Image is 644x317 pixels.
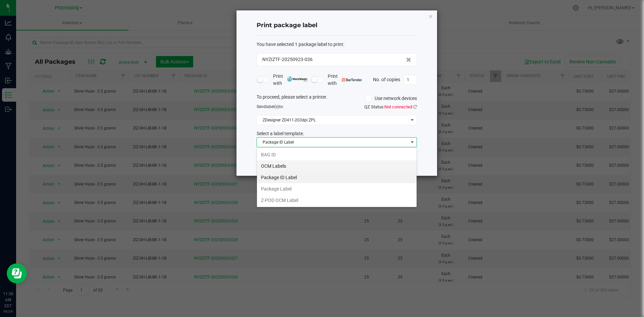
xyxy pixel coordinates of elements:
li: Package Label [257,183,417,195]
span: Send to: [257,104,284,109]
span: Print with [328,73,362,87]
iframe: Resource center [7,263,27,283]
span: You have selected 1 package label to print [257,42,343,47]
span: ZDesigner ZD411-203dpi ZPL [257,115,408,125]
span: QZ Status: [364,104,417,109]
span: label(s) [266,104,279,109]
li: OCM Labels [257,160,417,172]
span: Package ID Label [257,138,408,147]
img: bartender.png [342,78,362,82]
h4: Print package label [257,21,417,30]
li: BAG ID [257,149,417,160]
span: Not connected [384,104,412,109]
span: No. of copies [373,76,400,82]
div: Select a label template. [252,130,422,137]
li: Package ID Label [257,172,417,183]
span: Print with [273,73,308,87]
div: To proceed, please select a printer. [252,94,422,104]
img: mark_magic_cybra.png [287,76,308,82]
label: Use network devices [366,95,417,102]
li: Z-POD OCM Label [257,195,417,206]
div: : [257,41,417,48]
span: NYZIZTF-20250923-036 [262,56,313,63]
